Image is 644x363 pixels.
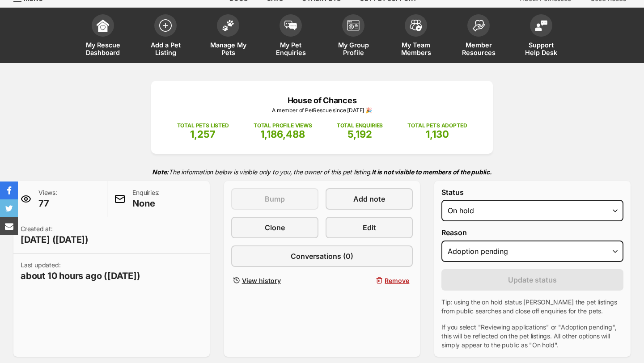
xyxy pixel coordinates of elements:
[13,163,631,181] p: The information below is visible only to you, the owner of this pet listing.
[231,245,413,267] a: Conversations (0)
[385,10,447,63] a: My Team Members
[231,188,318,210] button: Bump
[447,10,510,63] a: Member Resources
[326,217,413,238] a: Edit
[254,122,312,130] p: TOTAL PROFILE VIEWS
[134,10,197,63] a: Add a Pet Listing
[21,224,89,246] p: Created at:
[441,228,623,236] label: Reason
[284,21,297,30] img: pet-enquiries-icon-7e3ad2cf08bfb03b45e93fb7055b45f3efa6380592205ae92323e6603595dc1f.svg
[21,270,140,282] span: about 10 hours ago ([DATE])
[132,188,160,210] p: Enquiries:
[132,197,160,210] span: None
[337,122,383,130] p: TOTAL ENQUIRIES
[458,41,499,56] span: Member Resources
[372,168,492,176] strong: It is not visible to members of the public.
[190,128,216,140] span: 1,257
[333,41,373,56] span: My Group Profile
[265,222,285,233] span: Clone
[410,20,422,31] img: team-members-icon-5396bd8760b3fe7c0b43da4ab00e1e3bb1a5d9ba89233759b79545d2d3fc5d0d.svg
[291,251,353,262] span: Conversations (0)
[396,41,436,56] span: My Team Members
[208,41,248,56] span: Manage My Pets
[159,19,172,32] img: add-pet-listing-icon-0afa8454b4691262ce3f59096e99ab1cd57d4a30225e0717b998d2c9b9846f56.svg
[353,194,385,204] span: Add note
[510,10,572,63] a: Support Help Desk
[385,276,409,285] span: Remove
[231,217,318,238] a: Clone
[260,128,305,140] span: 1,186,488
[21,261,140,282] p: Last updated:
[508,274,557,285] span: Update status
[222,20,234,31] img: manage-my-pets-icon-02211641906a0b7f246fdf0571729dbe1e7629f14944591b6c1af311fb30b64b.svg
[521,41,561,56] span: Support Help Desk
[21,233,89,246] span: [DATE] ([DATE])
[347,128,372,140] span: 5,192
[322,10,385,63] a: My Group Profile
[326,274,413,287] button: Remove
[535,20,547,31] img: help-desk-icon-fdf02630f3aa405de69fd3d07c3f3aa587a6932b1a1747fa1d2bba05be0121f9.svg
[347,20,360,31] img: group-profile-icon-3fa3cf56718a62981997c0bc7e787c4b2cf8bcc04b72c1350f741eb67cf2f40e.svg
[165,94,479,106] p: House of Chances
[38,197,57,210] span: 77
[165,106,479,114] p: A member of PetRescue since [DATE] 🎉
[441,298,623,316] p: Tip: using the on hold status [PERSON_NAME] the pet listings from public searches and close off e...
[83,41,123,56] span: My Rescue Dashboard
[152,168,169,176] strong: Note:
[271,41,311,56] span: My Pet Enquiries
[472,20,485,32] img: member-resources-icon-8e73f808a243e03378d46382f2149f9095a855e16c252ad45f914b54edf8863c.svg
[97,19,109,32] img: dashboard-icon-eb2f2d2d3e046f16d808141f083e7271f6b2e854fb5c12c21221c1fb7104beca.svg
[38,188,57,210] p: Views:
[197,10,259,63] a: Manage My Pets
[426,128,449,140] span: 1,130
[72,10,134,63] a: My Rescue Dashboard
[441,269,623,291] button: Update status
[259,10,322,63] a: My Pet Enquiries
[326,188,413,210] a: Add note
[177,122,229,130] p: TOTAL PETS LISTED
[441,323,623,350] p: If you select "Reviewing applications" or "Adoption pending", this will be reflected on the pet l...
[265,194,285,204] span: Bump
[407,122,467,130] p: TOTAL PETS ADOPTED
[145,41,186,56] span: Add a Pet Listing
[231,274,318,287] a: View history
[441,188,623,196] label: Status
[363,222,376,233] span: Edit
[242,276,281,285] span: View history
